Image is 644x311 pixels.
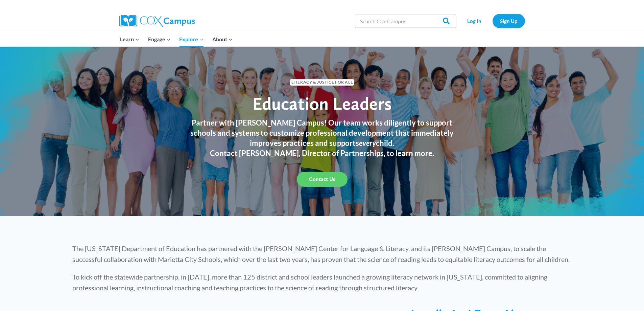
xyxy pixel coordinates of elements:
[297,172,348,187] a: Contact Us
[120,35,139,44] span: Learn
[72,271,572,293] p: To kick off the statewide partnership, in [DATE], more than 125 district and school leaders launc...
[72,243,572,265] p: The [US_STATE] Department of Education has partnered with the [PERSON_NAME] Center for Language &...
[460,14,525,28] nav: Secondary Navigation
[119,15,195,27] img: Cox Campus
[253,93,391,114] span: Education Leaders
[116,32,237,46] nav: Primary Navigation
[309,176,335,182] span: Contact Us
[212,35,233,44] span: About
[359,138,376,148] em: every
[179,35,204,44] span: Explore
[184,148,461,158] h3: Contact [PERSON_NAME], Director of Partnerships, to learn more.
[148,35,171,44] span: Engage
[460,14,489,28] a: Log In
[355,14,456,28] input: Search Cox Campus
[184,118,461,148] h3: Partner with [PERSON_NAME] Campus! Our team works diligently to support schools and systems to cu...
[290,79,354,86] span: Literacy & Justice for All
[493,14,525,28] a: Sign Up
